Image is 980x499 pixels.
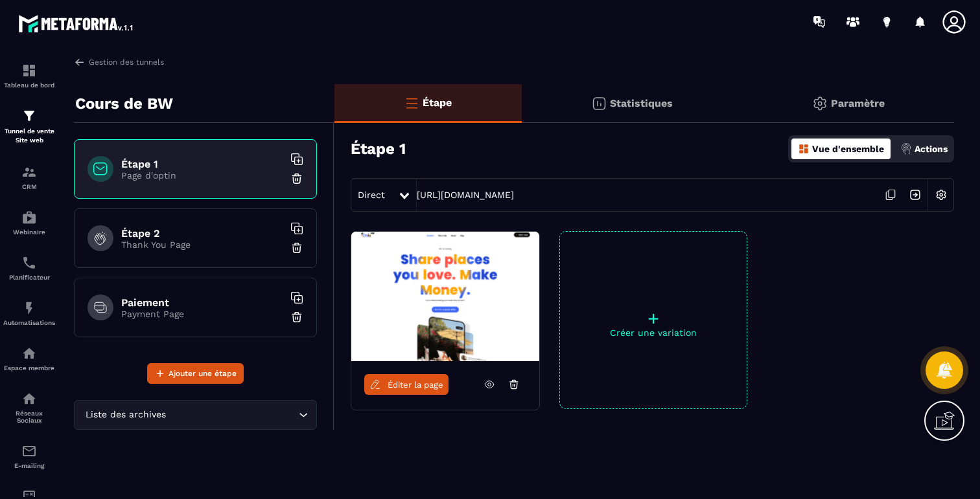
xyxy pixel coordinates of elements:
[364,374,449,395] a: Éditer la page
[3,462,55,469] p: E-mailing
[82,408,169,422] span: Liste des archives
[121,170,283,181] p: Page d'optin
[21,346,37,361] img: automations
[3,381,55,434] a: social-networksocial-networkRéseaux Sociaux
[610,97,673,109] p: Statistiques
[812,96,828,111] img: setting-gr.5f69749f.svg
[290,311,303,324] img: trash
[3,245,55,291] a: schedulerschedulerPlanificateur
[74,56,86,68] img: arrow
[798,143,810,155] img: dashboard-orange.40269519.svg
[3,155,55,200] a: formationformationCRM
[560,309,747,327] p: +
[3,291,55,336] a: automationsautomationsAutomatisations
[3,336,55,381] a: automationsautomationsEspace membre
[121,158,283,170] h6: Étape 1
[3,183,55,190] p: CRM
[3,274,55,281] p: Planificateur
[3,228,55,236] p: Webinaire
[929,183,953,207] img: setting-w.858f3a88.svg
[560,327,747,338] p: Créer une variation
[21,108,37,124] img: formation
[21,391,37,406] img: social-network
[75,91,173,116] p: Cours de BW
[121,239,283,250] p: Thank You Page
[121,309,283,319] p: Payment Page
[169,408,296,422] input: Search for option
[18,12,135,35] img: logo
[21,164,37,180] img: formation
[351,140,406,158] h3: Étape 1
[903,183,927,207] img: arrow-next.bcc2205e.svg
[147,363,244,384] button: Ajouter une étape
[915,144,948,154] p: Actions
[900,143,912,155] img: actions.d6e523a2.png
[423,96,452,109] p: Étape
[3,364,55,371] p: Espace membre
[290,241,303,254] img: trash
[21,210,37,225] img: automations
[417,190,514,200] a: [URL][DOMAIN_NAME]
[812,144,884,154] p: Vue d'ensemble
[358,190,385,200] span: Direct
[3,200,55,245] a: automationsautomationsWebinaire
[591,96,607,111] img: stats.20deebd0.svg
[388,380,443,390] span: Éditer la page
[3,410,55,424] p: Réseaux Sociaux
[3,98,55,155] a: formationformationTunnel de vente Site web
[3,319,55,326] p: Automatisations
[3,127,55,145] p: Tunnel de vente Site web
[290,172,303,185] img: trash
[3,434,55,479] a: emailemailE-mailing
[404,95,419,111] img: bars-o.4a397970.svg
[121,227,283,239] h6: Étape 2
[74,56,164,68] a: Gestion des tunnels
[74,400,317,430] div: Search for option
[21,443,37,459] img: email
[169,367,237,380] span: Ajouter une étape
[121,296,283,309] h6: Paiement
[21,63,37,78] img: formation
[351,232,539,361] img: image
[831,97,885,109] p: Paramètre
[3,53,55,98] a: formationformationTableau de bord
[3,82,55,89] p: Tableau de bord
[21,300,37,316] img: automations
[21,255,37,271] img: scheduler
